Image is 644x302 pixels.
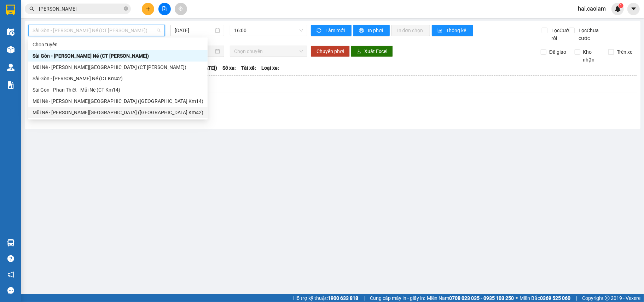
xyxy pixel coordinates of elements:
button: caret-down [627,3,640,15]
div: Sài Gòn - Phan Thiết - Mũi Né (CT Km42) [28,73,208,84]
img: warehouse-icon [7,239,14,246]
span: Số xe: [222,64,236,72]
img: warehouse-icon [7,28,14,36]
span: Trên xe [614,48,635,56]
div: Sài Gòn - Phan Thiết - Mũi Né (CT Ông Đồn) [28,50,208,62]
span: file-add [162,6,167,11]
button: downloadXuất Excel [351,46,393,57]
span: Hỗ trợ kỹ thuật: [293,294,358,302]
strong: 0369 525 060 [540,295,570,301]
span: Chọn chuyến [234,46,303,57]
span: Lọc Cước rồi [549,27,573,42]
span: Kho nhận [580,48,603,64]
span: | [576,294,577,302]
span: notification [7,271,14,278]
button: bar-chartThống kê [432,25,473,36]
img: logo-vxr [6,5,15,15]
img: solution-icon [7,81,14,89]
button: aim [175,3,187,15]
span: Miền Nam [427,294,514,302]
span: Sài Gòn - Phan Thiết - Mũi Né (CT Ông Đồn) [33,25,161,36]
img: warehouse-icon [7,46,14,53]
span: Miền Bắc [520,294,570,302]
span: Cung cấp máy in - giấy in: [370,294,425,302]
span: Đã giao [546,48,569,56]
button: syncLàm mới [311,25,352,36]
span: Tài xế: [241,64,256,72]
button: file-add [158,3,171,15]
span: ⚪️ [516,297,518,300]
div: Chọn tuyến [33,41,203,48]
div: Sài Gòn - Phan Thiết - Mũi Né (CT Km14) [28,84,208,95]
div: Mũi Né - [PERSON_NAME][GEOGRAPHIC_DATA] ([GEOGRAPHIC_DATA] Km14) [33,97,203,105]
div: Sài Gòn - [PERSON_NAME] Né (CT Km42) [33,75,203,82]
span: search [29,6,34,11]
span: plus [146,6,151,11]
div: Mũi Né - [PERSON_NAME][GEOGRAPHIC_DATA] (CT [PERSON_NAME]) [33,63,203,71]
span: message [7,287,14,294]
button: Chuyển phơi [311,46,350,57]
button: plus [142,3,154,15]
div: Sài Gòn - [PERSON_NAME] Né (CT [PERSON_NAME]) [33,52,203,60]
sup: 1 [619,3,623,8]
button: printerIn phơi [353,25,390,36]
span: Lọc Chưa cước [576,27,610,42]
span: bar-chart [437,28,443,34]
span: Làm mới [325,27,346,34]
span: copyright [605,296,610,301]
span: Thống kê [446,27,468,34]
span: printer [359,28,365,34]
span: | [364,294,365,302]
input: 14/08/2025 [175,27,214,34]
div: Mũi Né - Phan Thiết - Sài Gòn (CT Ông Đồn) [28,62,208,73]
img: warehouse-icon [7,64,14,71]
div: Mũi Né - Phan Thiết - Sài Gòn (CT Km14) [28,95,208,107]
img: icon-new-feature [615,6,621,12]
input: Tìm tên, số ĐT hoặc mã đơn [39,5,122,13]
strong: 0708 023 035 - 0935 103 250 [449,295,514,301]
span: sync [317,28,323,34]
div: Mũi Né - [PERSON_NAME][GEOGRAPHIC_DATA] ([GEOGRAPHIC_DATA] Km42) [33,109,203,116]
strong: 1900 633 818 [328,295,358,301]
div: Chọn tuyến [28,39,208,50]
span: question-circle [7,255,14,262]
span: hai.caolam [572,4,611,13]
span: Loại xe: [261,64,279,72]
span: In phơi [368,27,384,34]
button: In đơn chọn [391,25,430,36]
span: aim [178,6,183,11]
span: caret-down [631,6,637,12]
span: 1 [620,3,622,8]
div: Sài Gòn - Phan Thiết - Mũi Né (CT Km14) [33,86,203,94]
span: close-circle [124,6,128,11]
span: close-circle [124,6,128,12]
div: Mũi Né - Phan Thiết - Sài Gòn (CT Km42) [28,107,208,118]
span: 16:00 [234,25,303,36]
